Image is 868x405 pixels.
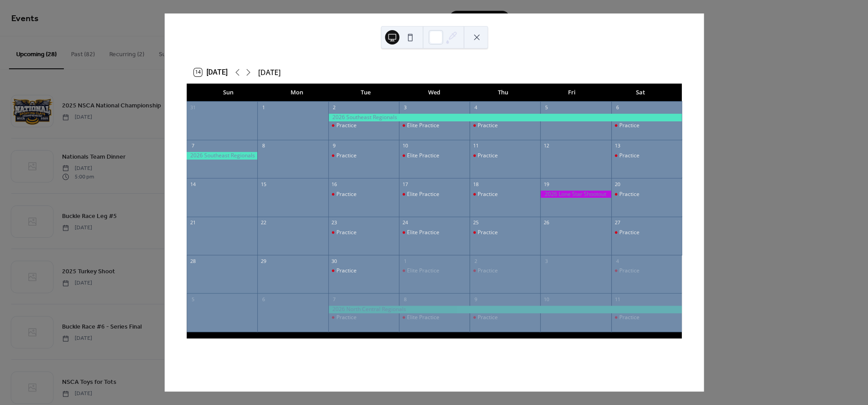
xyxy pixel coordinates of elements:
[189,296,196,303] div: 5
[470,152,540,160] div: Practice
[336,191,357,198] div: Practice
[187,152,257,160] div: 2026 Southeast Regionals
[407,267,439,275] div: Elite Practice
[328,314,399,321] div: Practice
[543,258,550,264] div: 3
[614,296,621,303] div: 11
[619,314,640,321] div: Practice
[260,296,267,303] div: 6
[328,152,399,160] div: Practice
[400,84,469,102] div: Wed
[470,122,540,129] div: Practice
[331,142,338,149] div: 9
[543,219,550,226] div: 26
[611,229,682,236] div: Practice
[478,229,498,236] div: Practice
[537,84,606,102] div: Fri
[407,314,439,321] div: Elite Practice
[189,258,196,264] div: 28
[399,229,470,236] div: Elite Practice
[331,104,338,111] div: 2
[328,267,399,275] div: Practice
[402,296,408,303] div: 8
[407,152,439,160] div: Elite Practice
[543,142,550,149] div: 12
[260,219,267,226] div: 22
[478,314,498,321] div: Practice
[191,66,231,79] button: 14[DATE]
[189,142,196,149] div: 7
[189,104,196,111] div: 31
[472,258,479,264] div: 2
[328,114,682,121] div: 2026 Southeast Regionals
[470,314,540,321] div: Practice
[399,191,470,198] div: Elite Practice
[472,296,479,303] div: 9
[258,67,281,78] div: [DATE]
[472,219,479,226] div: 25
[611,267,682,275] div: Practice
[260,181,267,187] div: 15
[470,191,540,198] div: Practice
[399,314,470,321] div: Elite Practice
[543,181,550,187] div: 19
[328,122,399,129] div: Practice
[189,219,196,226] div: 21
[260,142,267,149] div: 8
[399,122,470,129] div: Elite Practice
[407,191,439,198] div: Elite Practice
[402,258,408,264] div: 1
[472,104,479,111] div: 4
[407,229,439,236] div: Elite Practice
[328,229,399,236] div: Practice
[189,181,196,187] div: 14
[469,84,537,102] div: Thu
[472,181,479,187] div: 18
[611,152,682,160] div: Practice
[543,104,550,111] div: 5
[399,152,470,160] div: Elite Practice
[614,142,621,149] div: 13
[611,314,682,321] div: Practice
[402,181,408,187] div: 17
[614,181,621,187] div: 20
[194,84,263,102] div: Sun
[619,229,640,236] div: Practice
[402,142,408,149] div: 10
[331,181,338,187] div: 16
[260,258,267,264] div: 29
[470,267,540,275] div: Practice
[614,104,621,111] div: 6
[543,296,550,303] div: 10
[328,191,399,198] div: Practice
[402,104,408,111] div: 3
[478,152,498,160] div: Practice
[478,191,498,198] div: Practice
[540,191,611,198] div: 2026 Lone Star Shootout
[336,314,357,321] div: Practice
[478,267,498,275] div: Practice
[399,267,470,275] div: Elite Practice
[263,84,331,102] div: Mon
[619,152,640,160] div: Practice
[470,229,540,236] div: Practice
[478,122,498,129] div: Practice
[336,229,357,236] div: Practice
[331,84,400,102] div: Tue
[331,258,338,264] div: 30
[619,122,640,129] div: Practice
[260,104,267,111] div: 1
[328,306,682,313] div: 2026 North Central Regionals
[619,191,640,198] div: Practice
[611,191,682,198] div: Practice
[611,122,682,129] div: Practice
[407,122,439,129] div: Elite Practice
[606,84,675,102] div: Sat
[336,267,357,275] div: Practice
[472,142,479,149] div: 11
[331,219,338,226] div: 23
[614,219,621,226] div: 27
[614,258,621,264] div: 4
[402,219,408,226] div: 24
[336,152,357,160] div: Practice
